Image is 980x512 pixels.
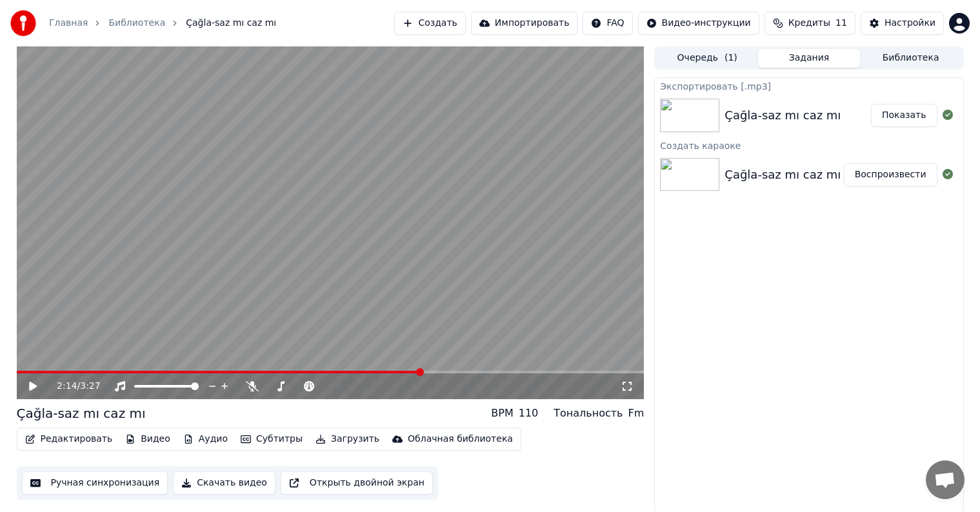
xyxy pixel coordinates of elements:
[408,433,513,446] div: Облачная библиотека
[17,404,146,422] div: Çağla-saz mı caz mı
[20,430,118,448] button: Редактировать
[765,12,855,35] button: Кредиты11
[788,17,830,30] span: Кредиты
[725,106,841,124] div: Çağla-saz mı caz mı
[108,17,165,30] a: Библиотека
[57,380,77,393] span: 2:14
[860,49,962,68] button: Библиотека
[583,12,632,35] button: FAQ
[519,406,539,421] div: 110
[178,430,233,448] button: Аудио
[310,430,385,448] button: Загрузить
[120,430,175,448] button: Видео
[80,380,100,393] span: 3:27
[554,406,623,421] div: Тональность
[628,406,645,421] div: Fm
[725,166,854,184] div: Çağla-saz mı caz mı +
[871,104,937,127] button: Показать
[173,471,275,495] button: Скачать видео
[926,460,965,499] a: Открытый чат
[394,12,465,35] button: Создать
[22,471,168,495] button: Ручная синхронизация
[656,49,758,68] button: Очередь
[655,78,963,94] div: Экспортировать [.mp3]
[10,10,36,36] img: youka
[49,17,276,30] nav: breadcrumb
[844,163,937,186] button: Воспроизвести
[235,430,308,448] button: Субтитры
[471,12,578,35] button: Импортировать
[186,17,276,30] span: Çağla-saz mı caz mı
[758,49,860,68] button: Задания
[861,12,944,35] button: Настройки
[638,12,759,35] button: Видео-инструкции
[725,52,737,64] span: ( 1 )
[57,380,88,393] div: /
[655,137,963,153] div: Создать караоке
[49,17,88,30] a: Главная
[835,17,847,30] span: 11
[281,471,433,495] button: Открыть двойной экран
[885,17,935,30] div: Настройки
[491,406,513,421] div: BPM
